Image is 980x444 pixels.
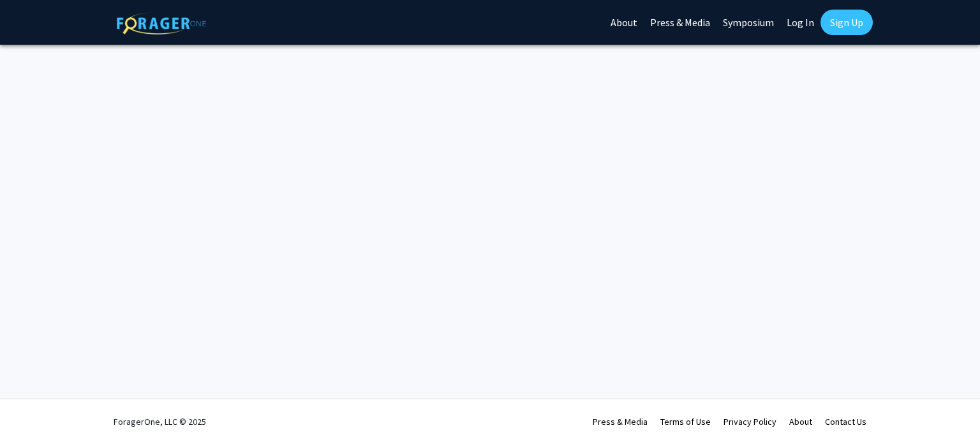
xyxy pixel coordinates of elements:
[789,416,812,427] a: About
[820,10,873,35] a: Sign Up
[593,416,648,427] a: Press & Media
[117,12,206,34] img: ForagerOne Logo
[724,416,776,427] a: Privacy Policy
[114,399,206,444] div: ForagerOne, LLC © 2025
[660,416,711,427] a: Terms of Use
[825,416,866,427] a: Contact Us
